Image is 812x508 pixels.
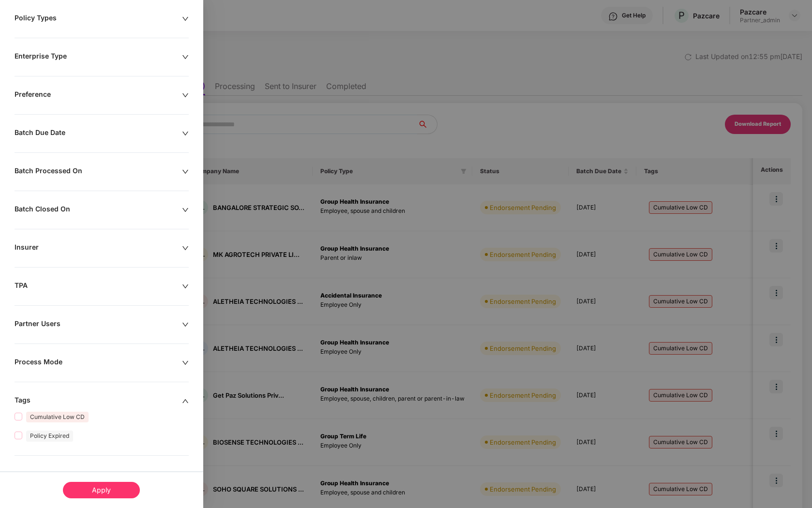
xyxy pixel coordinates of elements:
[15,166,182,177] div: Batch Processed On
[15,358,182,368] div: Process Mode
[15,281,182,292] div: TPA
[182,321,189,328] span: down
[26,412,89,422] span: Cumulative Low CD
[182,15,189,22] span: down
[15,396,182,406] div: Tags
[182,359,189,366] span: down
[182,54,189,60] span: down
[15,14,182,24] div: Policy Types
[15,205,182,215] div: Batch Closed On
[15,52,182,62] div: Enterprise Type
[63,482,140,498] div: Apply
[182,130,189,137] span: down
[182,283,189,290] span: down
[15,319,182,330] div: Partner Users
[182,245,189,252] span: down
[15,128,182,139] div: Batch Due Date
[182,398,189,404] span: up
[182,207,189,213] span: down
[182,92,189,99] span: down
[182,168,189,175] span: down
[26,431,73,441] span: Policy Expired
[15,243,182,254] div: Insurer
[15,90,182,101] div: Preference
